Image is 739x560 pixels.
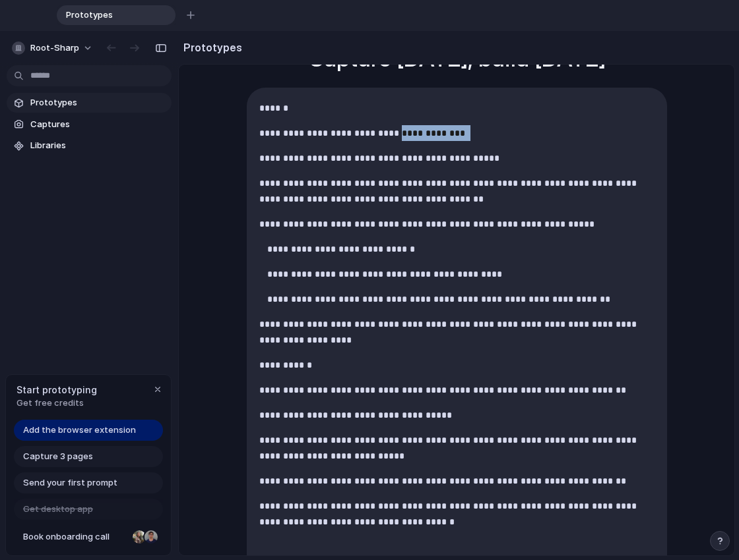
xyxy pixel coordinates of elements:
[178,40,242,55] h2: Prototypes
[16,397,97,410] span: Get free credits
[14,526,163,547] a: Book onboarding call
[30,42,79,55] span: root-sharp
[23,424,136,437] span: Add the browser extension
[131,529,147,545] div: Nicole Kubica
[16,383,97,397] span: Start prototyping
[61,9,154,22] span: Prototypes
[7,38,100,59] button: root-sharp
[7,115,172,134] a: Captures
[30,118,166,131] span: Captures
[57,5,176,25] div: Prototypes
[23,503,93,516] span: Get desktop app
[23,530,127,544] span: Book onboarding call
[7,93,172,113] a: Prototypes
[30,96,166,109] span: Prototypes
[23,450,93,463] span: Capture 3 pages
[14,420,163,441] a: Add the browser extension
[143,529,159,545] div: Christian Iacullo
[23,476,117,490] span: Send your first prompt
[30,139,166,152] span: Libraries
[7,136,172,155] a: Libraries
